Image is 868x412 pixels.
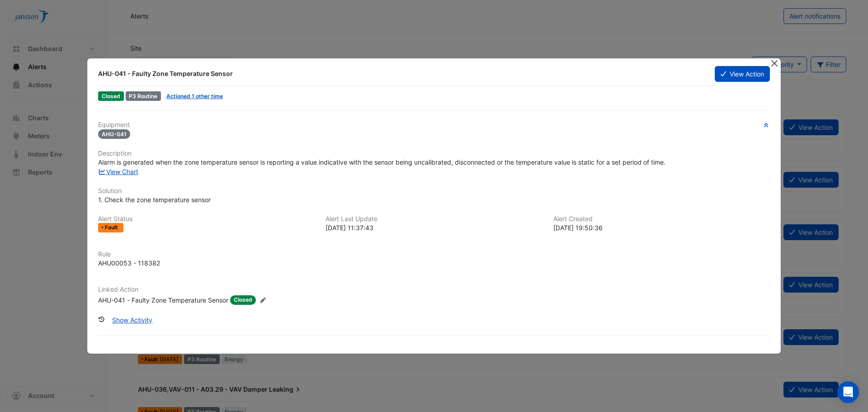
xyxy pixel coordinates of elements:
[98,258,160,268] div: AHU00053 - 118382
[98,295,228,305] div: AHU-041 - Faulty Zone Temperature Sensor
[837,381,859,403] div: Open Intercom Messenger
[98,168,138,175] a: View Chart
[126,91,161,101] div: P3 Routine
[106,312,158,328] button: Show Activity
[98,121,770,129] h6: Equipment
[325,223,542,232] div: [DATE] 11:37:43
[715,66,770,82] button: View Action
[166,93,223,99] a: Actioned 1 other time
[98,150,770,157] h6: Description
[553,223,770,232] div: [DATE] 19:50:36
[325,215,542,223] h6: Alert Last Update
[98,69,704,78] div: AHU-041 - Faulty Zone Temperature Sensor
[230,295,256,305] span: Closed
[98,251,770,258] h6: Rule
[553,215,770,223] h6: Alert Created
[98,158,665,166] span: Alarm is generated when the zone temperature sensor is reporting a value indicative with the sens...
[98,91,124,101] span: Closed
[98,129,130,139] span: AHU-041
[98,215,315,223] h6: Alert Status
[98,196,211,204] span: 1. Check the zone temperature sensor
[259,297,266,303] fa-icon: Edit Linked Action
[105,225,120,230] span: Fault
[98,286,770,294] h6: Linked Action
[98,187,770,195] h6: Solution
[769,58,779,68] button: Close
